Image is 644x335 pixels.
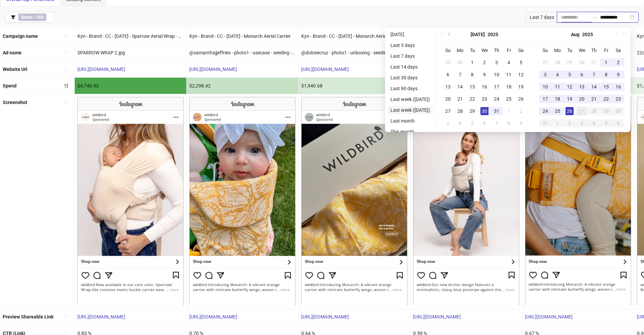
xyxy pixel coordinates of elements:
div: 3 [578,119,586,127]
div: 19 [517,83,525,91]
td: 2025-07-27 [442,105,454,117]
div: Kyn - Brand - CC - [DATE] - Sparrow Aerial Wrap - PDP [75,28,186,44]
div: 10 [493,71,501,79]
td: 2025-07-10 [491,69,503,81]
div: 27 [578,107,586,115]
td: 2025-08-18 [551,93,564,105]
td: 2025-08-02 [515,105,527,117]
div: 21 [456,95,464,103]
span: sort-ascending [64,314,69,319]
td: 2025-08-09 [612,69,624,81]
div: @samanthajjeffries - photo1 - usecase - seeding - aerialcarrier - PDP [187,45,298,61]
td: 2025-09-05 [600,117,612,129]
td: 2025-08-14 [588,81,600,93]
div: 8 [468,71,476,79]
div: 30 [578,58,586,67]
td: 2025-08-01 [503,105,515,117]
td: 2025-08-06 [478,117,491,129]
li: Last 30 days [388,74,433,82]
td: 2025-08-26 [564,105,576,117]
th: Tu [466,44,478,56]
li: Last 7 days [388,52,433,60]
a: [URL][DOMAIN_NAME] [77,314,125,319]
div: 20 [578,95,586,103]
button: Choose a year [582,28,593,41]
th: Mo [454,44,466,56]
div: 1 [553,119,562,127]
div: Kyn - Brand - CC - [DATE] - Monarch Aerial Carrier [299,28,410,44]
li: Last 14 days [388,63,433,71]
td: 2025-07-16 [478,81,491,93]
td: 2025-08-04 [551,69,564,81]
td: 2025-08-17 [539,93,551,105]
b: Spend [3,83,17,88]
div: 13 [444,83,452,91]
div: 3 [444,119,452,127]
td: 2025-07-03 [491,56,503,69]
th: Sa [612,44,624,56]
td: 2025-06-29 [442,56,454,69]
td: 2025-07-20 [442,93,454,105]
td: 2025-07-26 [515,93,527,105]
div: 26 [566,107,574,115]
td: 2025-07-02 [478,56,491,69]
div: 27 [541,58,549,67]
a: [URL][DOMAIN_NAME] [301,314,349,319]
button: Choose a month [571,28,579,41]
td: 2025-07-01 [466,56,478,69]
div: 17 [493,83,501,91]
td: 2025-07-06 [442,69,454,81]
div: 14 [590,83,598,91]
div: Kyn - Brand - CC - [DATE] - Monarch Aerial Carrier [187,28,298,44]
li: Last month [388,117,433,125]
div: 1 [602,58,610,67]
a: [URL][DOMAIN_NAME] [77,67,125,72]
td: 2025-07-17 [491,81,503,93]
td: 2025-09-01 [551,117,564,129]
div: 20 [444,95,452,103]
div: 11 [505,71,513,79]
span: sort-ascending [64,100,69,105]
td: 2025-07-08 [466,69,478,81]
div: $4,740.43 [75,78,186,94]
th: Su [442,44,454,56]
div: 6 [614,119,622,127]
div: 28 [456,107,464,115]
td: 2025-07-21 [454,93,466,105]
div: 23 [480,95,488,103]
div: 26 [517,95,525,103]
td: 2025-08-23 [612,93,624,105]
img: Screenshot 120218144262360655 [413,97,519,305]
td: 2025-07-07 [454,69,466,81]
div: 2 [480,58,488,67]
li: [DATE] [388,30,433,38]
div: 2 [614,58,622,67]
th: Fr [600,44,612,56]
b: Ad name [3,50,22,55]
th: Mo [551,44,564,56]
div: 28 [590,107,598,115]
button: Choose a year [487,28,498,41]
div: 29 [468,107,476,115]
td: 2025-07-11 [503,69,515,81]
td: 2025-08-04 [454,117,466,129]
div: 18 [553,95,562,103]
td: 2025-08-31 [539,117,551,129]
img: Screenshot 120233371686600655 [189,97,295,305]
img: Screenshot 120233375596330655 [301,97,407,305]
td: 2025-06-30 [454,56,466,69]
div: 5 [468,119,476,127]
div: 31 [590,58,598,67]
td: 2025-07-12 [515,69,527,81]
div: 18 [505,83,513,91]
div: 5 [517,58,525,67]
b: Screenshot [3,100,27,105]
div: 11 [553,83,562,91]
th: Fr [503,44,515,56]
div: 10 [541,83,549,91]
td: 2025-08-30 [612,105,624,117]
td: 2025-07-09 [478,69,491,81]
td: 2025-08-08 [600,69,612,81]
div: 6 [578,71,586,79]
div: 12 [566,83,574,91]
